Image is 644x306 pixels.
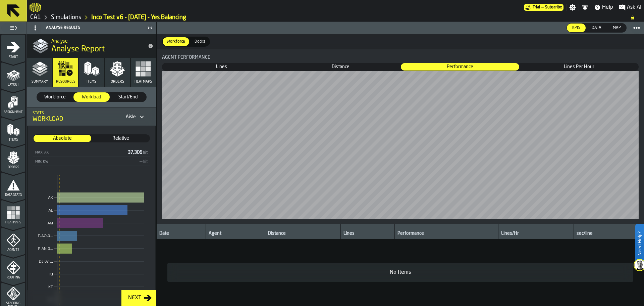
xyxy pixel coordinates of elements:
span: Workforce [40,94,70,100]
label: button-switch-multi-Map [607,23,627,33]
div: thumb [191,37,209,46]
div: DropdownMenuValue-[object Object] [118,113,148,121]
label: button-switch-multi-Workload [73,92,110,102]
span: Lines [163,63,280,70]
span: Subscribe [545,5,562,10]
li: menu Heatmaps [1,200,25,227]
label: button-switch-multi-Workforce [37,92,73,102]
div: Lines [343,231,392,237]
label: button-toggle-Settings [567,4,579,11]
span: Data [589,25,604,31]
text: AK [48,195,53,200]
div: thumb [92,135,150,142]
div: Agent [209,231,262,237]
span: Help [602,3,613,11]
span: Start [1,55,25,59]
span: Layout [1,83,25,87]
div: Title [162,55,639,60]
span: Orders [1,166,25,169]
span: Assignment [1,111,25,114]
nav: Breadcrumb [30,13,641,21]
li: menu Items [1,117,25,144]
div: Menu Subscription [524,4,563,11]
span: 37,306 [128,150,149,155]
text: AL [49,208,53,212]
div: thumb [401,63,519,71]
a: link-to-/wh/i/76e2a128-1b54-4d66-80d4-05ae4c277723 [30,14,41,21]
span: Resources [56,80,75,84]
span: Workforce [164,39,188,45]
div: title-Analyse Report [27,34,156,58]
label: button-switch-multi-Distance [281,63,400,71]
label: button-switch-multi-Start/End [110,92,147,102]
a: link-to-/wh/i/76e2a128-1b54-4d66-80d4-05ae4c277723/pricing/ [524,4,563,11]
h2: Sub Title [51,37,143,44]
label: Need Help? [636,225,643,262]
div: StatList-item-Max: AK [33,148,150,157]
div: Distance [268,231,338,237]
div: Lines/Hr [501,231,571,237]
span: Analyse Report [51,44,105,55]
label: button-switch-multi-Performance [400,63,520,71]
span: KPIs [570,25,583,31]
li: menu Assignment [1,90,25,117]
span: Map [610,25,624,31]
label: button-switch-multi-Lines Per Hour [520,63,639,71]
div: Workload [33,116,112,123]
div: stat-Agent performance [157,49,644,224]
a: logo-header [30,1,41,13]
span: Summary [32,80,48,84]
span: Orders [111,80,124,84]
span: — [140,159,149,164]
label: button-switch-multi-Relative [92,134,150,142]
div: Min: KW [35,160,137,164]
a: link-to-/wh/i/76e2a128-1b54-4d66-80d4-05ae4c277723/simulations/50812b93-c7ef-4108-9cf8-2699ab8f7a5a [91,14,186,21]
text: DJ-07-... [39,259,53,263]
text: F-AO-3... [38,234,53,238]
div: Stats [33,111,112,116]
button: button-Next [121,290,156,306]
div: Date [159,231,203,237]
span: Start/End [113,94,144,100]
span: Distance [282,63,399,70]
text: KI [50,272,53,276]
label: button-toggle-Close me [145,24,155,32]
label: button-toggle-Ask AI [616,3,644,11]
span: Workload [76,94,107,100]
span: Trial [533,5,540,10]
div: thumb [162,63,281,71]
span: Agent performance [162,55,210,60]
div: thumb [520,63,638,71]
div: thumb [281,63,400,71]
div: thumb [73,92,109,102]
div: thumb [110,92,146,102]
label: button-toggle-Help [591,3,616,11]
div: sec/line [577,231,641,237]
span: Heatmaps [1,221,25,224]
span: Relative [92,135,149,142]
li: menu Routing [1,255,25,282]
label: button-toggle-Toggle Full Menu [1,23,25,33]
label: button-switch-multi-Workforce [162,37,190,47]
li: menu Start [1,35,25,61]
span: Routing [1,276,25,279]
span: Data Stats [1,193,25,197]
label: button-toggle-Notifications [579,4,591,11]
li: menu Layout [1,62,25,89]
div: No Items [173,268,628,276]
label: button-switch-multi-KPIs [567,23,586,33]
span: Ask AI [627,3,641,11]
span: Performance [401,63,519,70]
span: Agents [1,248,25,252]
div: thumb [37,92,73,102]
a: link-to-/wh/i/76e2a128-1b54-4d66-80d4-05ae4c277723 [51,14,81,21]
span: Docks [192,39,208,45]
li: menu Data Stats [1,172,25,199]
div: Max: AK [35,150,125,155]
label: button-switch-multi-Absolute [33,134,92,142]
div: thumb [607,24,626,32]
span: Items [87,80,96,84]
div: StatList-item-Min: KW [33,157,150,166]
div: thumb [567,24,586,32]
